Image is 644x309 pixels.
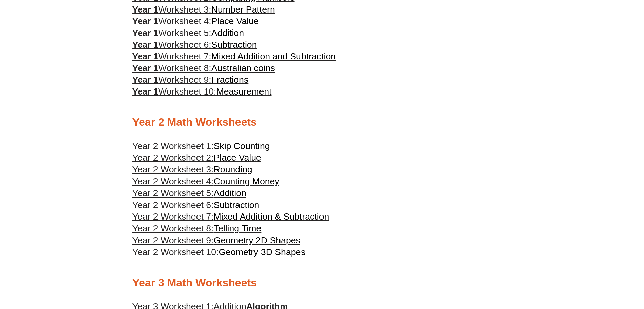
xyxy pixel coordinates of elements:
span: Counting Money [214,176,279,186]
span: Year 2 Worksheet 1: [132,141,214,151]
a: Year 1Worksheet 8:Australian coins [132,63,275,73]
span: Telling Time [214,223,262,233]
span: Fractions [211,75,249,85]
span: Year 2 Worksheet 6: [132,200,214,210]
a: Year 2 Worksheet 4:Counting Money [132,176,279,186]
span: Mixed Addition and Subtraction [211,51,336,61]
a: Year 2 Worksheet 7:Mixed Addition & Subtraction [132,211,329,222]
span: Subtraction [211,40,257,50]
a: Year 2 Worksheet 3:Rounding [132,164,252,174]
span: Skip Counting [214,141,270,151]
a: Year 2 Worksheet 5:Addition [132,188,246,198]
a: Year 2 Worksheet 6:Subtraction [132,200,259,210]
span: Year 2 Worksheet 5: [132,188,214,198]
a: Year 1Worksheet 5:Addition [132,28,244,38]
a: Year 1Worksheet 4:Place Value [132,16,259,26]
a: Year 2 Worksheet 2:Place Value [132,152,261,163]
span: Year 2 Worksheet 4: [132,176,214,186]
span: Year 2 Worksheet 9: [132,235,214,245]
span: Year 2 Worksheet 2: [132,152,214,163]
span: Mixed Addition & Subtraction [214,211,329,222]
a: Year 1Worksheet 10:Measurement [132,86,272,97]
span: Rounding [214,164,252,174]
span: Place Value [214,152,261,163]
span: Worksheet 6: [158,40,211,50]
a: Year 1Worksheet 7:Mixed Addition and Subtraction [132,51,336,61]
span: Year 2 Worksheet 10: [132,247,219,257]
a: Year 1Worksheet 6:Subtraction [132,40,257,50]
span: Year 2 Worksheet 7: [132,211,214,222]
span: Year 2 Worksheet 3: [132,164,214,174]
span: Worksheet 9: [158,75,211,85]
span: Worksheet 3: [158,4,211,15]
a: Year 2 Worksheet 9:Geometry 2D Shapes [132,235,300,245]
span: Addition [211,28,244,38]
a: Year 2 Worksheet 1:Skip Counting [132,141,270,151]
span: Geometry 3D Shapes [219,247,305,257]
span: Geometry 2D Shapes [214,235,300,245]
span: Place Value [211,16,259,26]
iframe: Chat Widget [531,232,644,309]
span: Addition [214,188,246,198]
span: Australian coins [211,63,275,73]
h2: Year 3 Math Worksheets [132,276,512,290]
span: Worksheet 4: [158,16,211,26]
a: Year 2 Worksheet 8:Telling Time [132,223,262,233]
a: Year 2 Worksheet 10:Geometry 3D Shapes [132,247,306,257]
span: Worksheet 7: [158,51,211,61]
span: Subtraction [214,200,259,210]
span: Year 2 Worksheet 8: [132,223,214,233]
h2: Year 2 Math Worksheets [132,115,512,129]
span: Worksheet 8: [158,63,211,73]
span: Number Pattern [211,4,275,15]
span: Worksheet 10: [158,86,216,97]
a: Year 1Worksheet 3:Number Pattern [132,4,275,15]
a: Year 1Worksheet 9:Fractions [132,75,249,85]
span: Worksheet 5: [158,28,211,38]
span: Measurement [216,86,271,97]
